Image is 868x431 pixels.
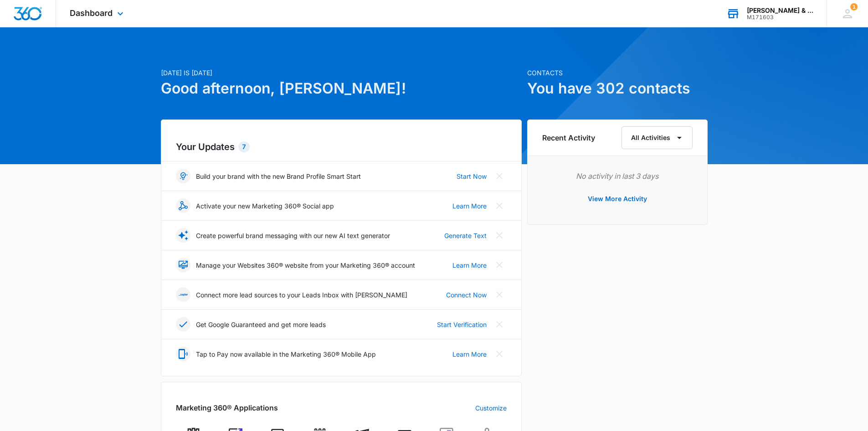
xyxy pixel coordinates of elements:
[452,201,487,211] a: Learn More
[492,258,507,272] button: Close
[492,198,507,213] button: Close
[446,290,487,300] a: Connect Now
[176,402,278,413] h2: Marketing 360® Applications
[70,8,113,18] span: Dashboard
[542,132,595,143] h6: Recent Activity
[475,403,507,413] a: Customize
[196,260,415,270] p: Manage your Websites 360® website from your Marketing 360® account
[527,68,708,78] p: Contacts
[196,320,326,329] p: Get Google Guaranteed and get more leads
[196,349,376,359] p: Tap to Pay now available in the Marketing 360® Mobile App
[176,140,507,154] h2: Your Updates
[621,126,693,149] button: All Activities
[196,201,334,211] p: Activate your new Marketing 360® Social app
[196,231,390,240] p: Create powerful brand messaging with our new AI text generator
[747,7,813,14] div: account name
[492,228,507,243] button: Close
[492,169,507,183] button: Close
[444,231,487,240] a: Generate Text
[457,171,487,181] a: Start Now
[542,171,693,182] p: No activity in last 3 days
[452,349,487,359] a: Learn More
[238,141,250,152] div: 7
[161,68,522,78] p: [DATE] is [DATE]
[437,320,487,329] a: Start Verification
[579,188,656,210] button: View More Activity
[452,260,487,270] a: Learn More
[161,78,522,99] h1: Good afternoon, [PERSON_NAME]!
[196,290,407,300] p: Connect more lead sources to your Leads Inbox with [PERSON_NAME]
[492,287,507,302] button: Close
[850,3,858,10] div: notifications count
[492,347,507,361] button: Close
[527,78,708,99] h1: You have 302 contacts
[747,14,813,21] div: account id
[850,3,858,10] span: 1
[492,317,507,332] button: Close
[196,171,361,181] p: Build your brand with the new Brand Profile Smart Start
